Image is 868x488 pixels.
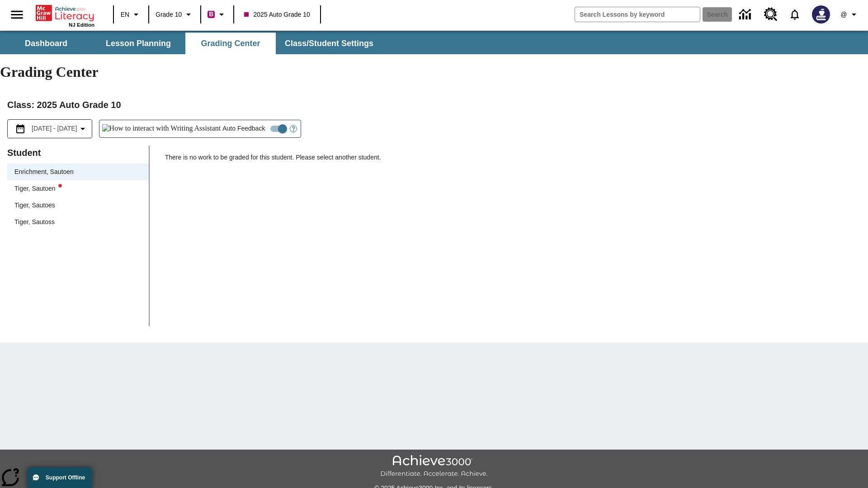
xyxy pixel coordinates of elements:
[575,7,700,22] input: search field
[286,120,301,137] button: Open Help for Writing Assistant
[14,167,74,177] div: Enrichment, Sautoen
[1,33,91,54] button: Dashboard
[36,4,94,22] a: Home
[185,33,276,54] button: Grading Center
[812,5,830,23] img: Avatar
[380,455,488,478] img: Achieve3000 Differentiate Accelerate Achieve
[156,10,182,19] span: Grade 10
[77,123,88,134] svg: Collapse Date Range Filter
[36,3,94,28] div: Home
[46,474,85,481] span: Support Offline
[14,184,62,193] div: Tiger, Sautoen
[244,10,310,19] span: 2025 Auto Grade 10
[201,38,260,49] span: Grading Center
[807,3,835,26] button: Select a new avatar
[204,6,231,23] button: Boost Class color is violet red. Change class color
[117,6,146,23] button: Language: EN, Select a language
[14,217,55,227] div: Tiger, Sautoss
[759,2,783,27] a: Resource Center, Will open in new tab
[285,38,373,49] span: Class/Student Settings
[840,10,847,19] span: @
[93,33,184,54] button: Lesson Planning
[7,214,149,230] div: Tiger, Sautoss
[783,3,807,26] a: Notifications
[278,33,381,54] button: Class/Student Settings
[152,6,198,23] button: Grade: Grade 10, Select a grade
[222,124,265,133] span: Auto Feedback
[7,180,149,197] div: Tiger, Sautoenwriting assistant alert
[25,38,67,49] span: Dashboard
[7,98,861,112] h2: Class : 2025 Auto Grade 10
[165,153,861,169] p: There is no work to be graded for this student. Please select another student.
[835,6,864,23] button: Profile/Settings
[14,201,55,210] div: Tiger, Sautoes
[11,123,88,134] button: Select the date range menu item
[734,2,759,27] a: Data Center
[4,1,30,28] button: Open side menu
[69,22,94,28] span: NJ Edition
[209,9,213,20] span: B
[58,184,62,188] svg: writing assistant alert
[7,145,149,160] p: Student
[106,38,171,49] span: Lesson Planning
[7,197,149,214] div: Tiger, Sautoes
[32,124,77,133] span: [DATE] - [DATE]
[7,164,149,180] div: Enrichment, Sautoen
[121,10,129,19] span: EN
[27,467,92,488] button: Support Offline
[102,124,221,133] img: How to interact with Writing Assistant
